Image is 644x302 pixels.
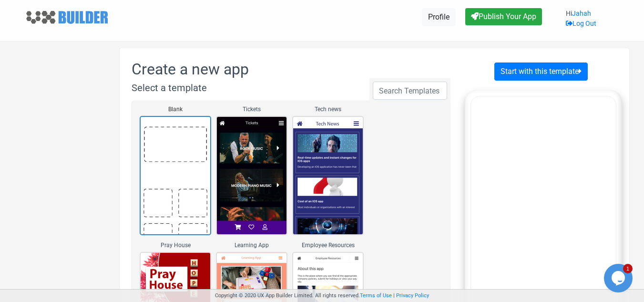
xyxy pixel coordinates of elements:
span: Learning App [217,241,286,250]
h3: Select a template [132,82,450,94]
button: Publish Your App [465,8,542,25]
span: Employee Resources [293,241,363,250]
a: Terms of Use [360,292,392,299]
span: Pray House [141,241,210,250]
div: Hi [566,9,596,36]
a: Log Out [566,20,596,27]
img: UX Builder [24,8,110,27]
button: Start with this template [494,62,588,81]
span: Blank [141,105,210,114]
a: Privacy Policy [396,292,429,299]
span: Tech news [293,105,363,114]
span: Tickets [217,105,286,114]
iframe: chat widget [604,264,634,292]
h2: Create a new app [132,60,450,78]
a: Jahah [572,10,591,17]
input: Search Templates [373,82,447,100]
a: Profile [422,8,456,26]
